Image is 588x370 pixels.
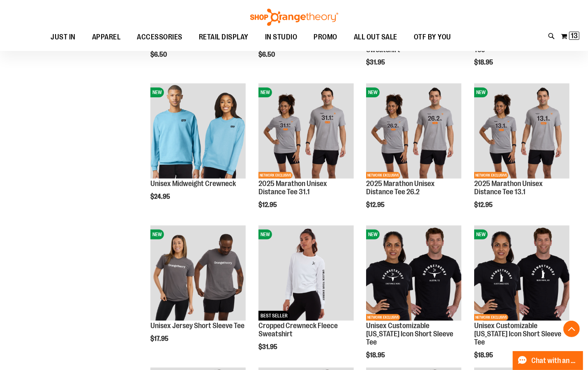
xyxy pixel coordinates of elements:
[366,83,461,179] img: 2025 Marathon Unisex Distance Tee 26.2
[474,314,508,321] span: NETWORK EXCLUSIVE
[366,59,386,66] span: $31.95
[258,201,278,209] span: $12.95
[366,201,386,209] span: $12.95
[150,335,170,342] span: $17.95
[366,225,461,321] img: OTF City Unisex Texas Icon SS Tee Black
[258,179,327,196] a: 2025 Marathon Unisex Distance Tee 31.1
[150,322,244,330] a: Unisex Jersey Short Sleeve Tee
[474,179,543,196] a: 2025 Marathon Unisex Distance Tee 13.1
[258,225,354,321] img: Cropped Crewneck Fleece Sweatshirt
[150,230,164,239] span: NEW
[258,51,276,58] span: $6.50
[532,357,578,365] span: Chat with an Expert
[474,201,494,209] span: $12.95
[249,9,339,26] img: Shop Orangetheory
[474,87,488,97] span: NEW
[137,28,182,46] span: ACCESSORIES
[513,351,583,370] button: Chat with an Expert
[51,28,76,46] span: JUST IN
[258,172,293,179] span: NETWORK EXCLUSIVE
[258,87,272,97] span: NEW
[258,343,279,351] span: $31.95
[474,225,570,322] a: OTF City Unisex New York Icon SS Tee BlackNEWNETWORK EXCLUSIVE
[258,83,354,179] img: 2025 Marathon Unisex Distance Tee 31.1
[366,37,454,54] a: Unisex Crewneck 365 Fleece Sweatshirt
[254,79,358,230] div: product
[150,225,246,321] img: Unisex Jersey Short Sleeve Tee
[150,225,246,322] a: Unisex Jersey Short Sleeve TeeNEW
[150,83,246,179] img: Unisex Midweight Crewneck
[146,79,250,221] div: product
[265,28,297,46] span: IN STUDIO
[366,314,400,321] span: NETWORK EXCLUSIVE
[258,322,338,338] a: Cropped Crewneck Fleece Sweatshirt
[258,83,354,180] a: 2025 Marathon Unisex Distance Tee 31.1NEWNETWORK EXCLUSIVE
[92,28,121,46] span: APPAREL
[474,352,494,359] span: $18.95
[366,225,461,322] a: OTF City Unisex Texas Icon SS Tee BlackNEWNETWORK EXCLUSIVE
[474,172,508,179] span: NETWORK EXCLUSIVE
[258,311,290,321] span: BEST SELLER
[150,51,168,58] span: $6.50
[366,87,380,97] span: NEW
[258,225,354,322] a: Cropped Crewneck Fleece SweatshirtNEWBEST SELLER
[150,83,246,180] a: Unisex Midweight CrewneckNEW
[470,79,574,230] div: product
[366,172,400,179] span: NETWORK EXCLUSIVE
[474,59,494,66] span: $18.95
[354,28,397,46] span: ALL OUT SALE
[366,230,380,239] span: NEW
[474,37,564,54] a: Unisex Short Sleeve Recovery Tee
[474,83,570,180] a: 2025 Marathon Unisex Distance Tee 13.1NEWNETWORK EXCLUSIVE
[474,230,488,239] span: NEW
[563,321,580,337] button: Back To Top
[474,83,570,179] img: 2025 Marathon Unisex Distance Tee 13.1
[199,28,249,46] span: RETAIL DISPLAY
[314,28,337,46] span: PROMO
[150,179,236,188] a: Unisex Midweight Crewneck
[474,322,561,346] a: Unisex Customizable [US_STATE] Icon Short Sleeve Tee
[366,352,386,359] span: $18.95
[474,225,570,321] img: OTF City Unisex New York Icon SS Tee Black
[150,193,171,200] span: $24.95
[414,28,451,46] span: OTF BY YOU
[150,87,164,97] span: NEW
[366,83,461,180] a: 2025 Marathon Unisex Distance Tee 26.2NEWNETWORK EXCLUSIVE
[571,32,578,40] span: 13
[366,179,435,196] a: 2025 Marathon Unisex Distance Tee 26.2
[366,322,453,346] a: Unisex Customizable [US_STATE] Icon Short Sleeve Tee
[146,221,250,363] div: product
[258,230,272,239] span: NEW
[362,79,466,230] div: product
